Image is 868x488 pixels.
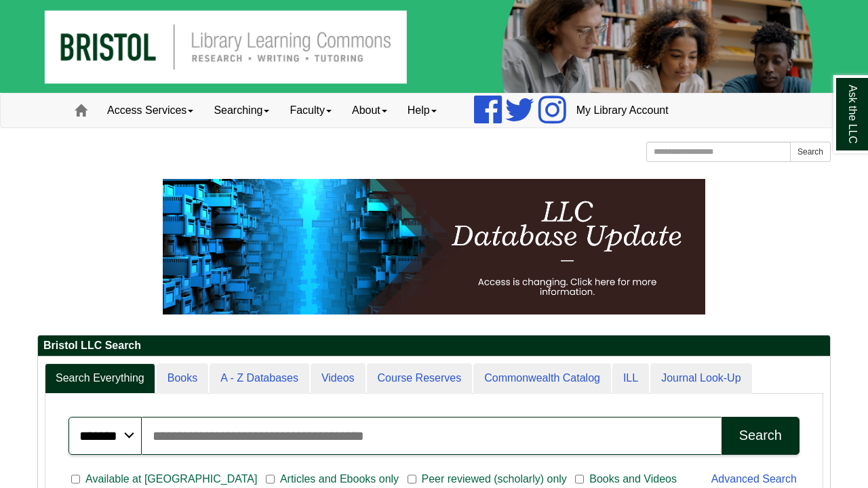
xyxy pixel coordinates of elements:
[210,363,309,394] a: A - Z Databases
[416,471,572,487] span: Peer reviewed (scholarly) only
[722,417,800,455] button: Search
[266,473,275,485] input: Articles and Ebooks only
[408,473,416,485] input: Peer reviewed (scholarly) only
[311,363,366,394] a: Videos
[80,471,262,487] span: Available at [GEOGRAPHIC_DATA]
[739,428,782,443] div: Search
[157,363,208,394] a: Books
[367,363,473,394] a: Course Reserves
[342,94,397,127] a: About
[612,363,649,394] a: ILL
[163,179,705,314] img: HTML tutorial
[97,94,203,127] a: Access Services
[650,363,751,394] a: Journal Look-Up
[203,94,279,127] a: Searching
[38,335,830,357] h2: Bristol LLC Search
[71,473,80,485] input: Available at [GEOGRAPHIC_DATA]
[397,94,447,127] a: Help
[575,473,584,485] input: Books and Videos
[275,471,404,487] span: Articles and Ebooks only
[790,142,831,162] button: Search
[279,94,342,127] a: Faculty
[45,363,155,394] a: Search Everything
[584,471,682,487] span: Books and Videos
[711,473,797,485] a: Advanced Search
[566,94,679,127] a: My Library Account
[473,363,611,394] a: Commonwealth Catalog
